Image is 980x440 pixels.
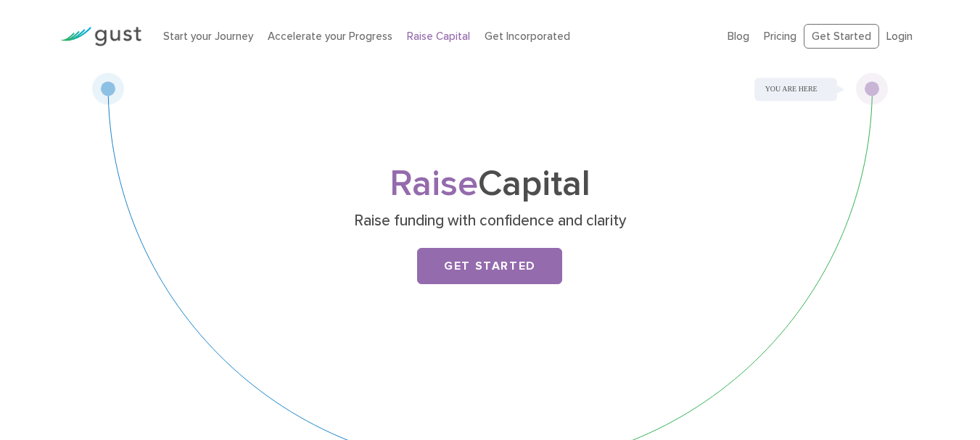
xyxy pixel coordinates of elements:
[203,167,776,201] h1: Capital
[268,30,392,43] a: Accelerate your Progress
[60,27,141,46] img: Gust Logo
[209,211,771,231] p: Raise funding with confidence and clarity
[390,162,478,205] span: Raise
[764,30,796,43] a: Pricing
[163,30,253,43] a: Start your Journey
[485,30,570,43] a: Get Incorporated
[804,24,879,49] a: Get Started
[417,248,562,284] a: Get Started
[407,30,470,43] a: Raise Capital
[728,30,749,43] a: Blog
[886,30,913,43] a: Login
